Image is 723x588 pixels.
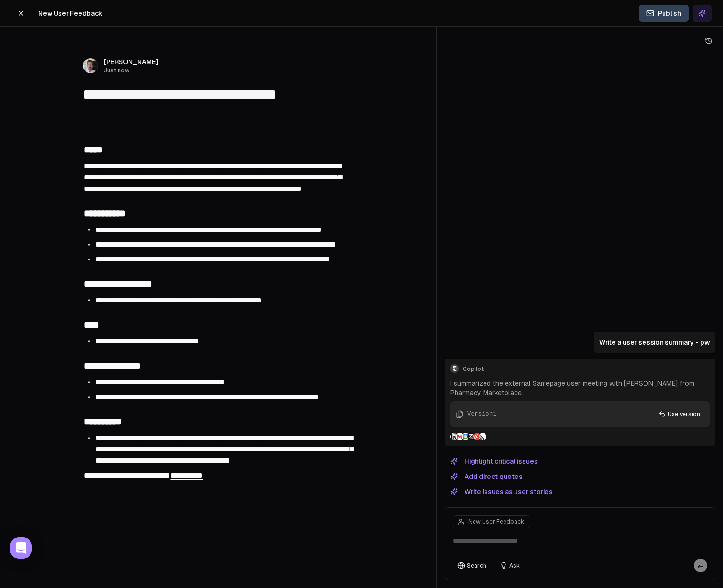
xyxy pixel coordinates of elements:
[104,57,158,67] span: [PERSON_NAME]
[653,407,706,421] button: Use version
[467,410,496,419] div: Version 1
[83,58,98,73] img: _image
[599,338,710,347] p: Write a user session summary - pw
[467,433,475,440] img: Samepage
[462,433,469,440] img: Google Calendar
[38,9,102,18] span: New User Feedback
[468,518,524,526] span: New User Feedback
[445,471,528,482] button: Add direct quotes
[639,5,689,22] button: Publish
[456,433,464,440] img: Gmail
[479,433,486,440] img: Linear
[10,537,32,559] div: Open Intercom Messenger
[450,433,458,440] img: Notion
[495,559,525,572] button: Ask
[453,559,491,572] button: Search
[445,486,558,498] button: Write issues as user stories
[450,379,710,398] p: I summarized the external Samepage user meeting with [PERSON_NAME] from Pharmacy Marketplace.
[104,67,158,74] span: Just now
[473,433,481,440] img: Todoist
[445,456,544,467] button: Highlight critical issues
[463,365,710,373] span: Copilot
